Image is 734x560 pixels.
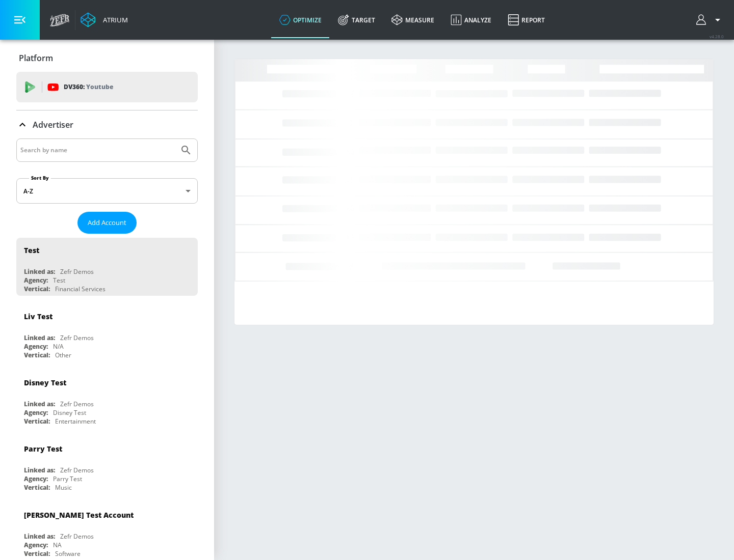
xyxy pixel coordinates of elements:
[64,81,113,93] p: DV360:
[55,483,72,492] div: Music
[55,285,106,293] div: Financial Services
[53,541,62,549] div: NA
[271,2,330,38] a: optimize
[442,2,500,38] a: Analyze
[24,510,134,520] div: [PERSON_NAME] Test Account
[60,532,94,541] div: Zefr Demos
[16,370,198,428] div: Disney TestLinked as:Zefr DemosAgency:Disney TestVertical:Entertainment
[24,378,66,387] div: Disney Test
[24,466,55,474] div: Linked as:
[33,119,73,130] p: Advertiser
[710,34,724,39] span: v 4.28.0
[86,81,113,92] p: Youtube
[16,436,198,494] div: Parry TestLinked as:Zefr DemosAgency:Parry TestVertical:Music
[55,549,81,558] div: Software
[16,238,198,296] div: TestLinked as:Zefr DemosAgency:TestVertical:Financial Services
[29,175,51,181] label: Sort By
[383,2,442,38] a: measure
[24,267,55,276] div: Linked as:
[88,217,126,229] span: Add Account
[53,276,65,285] div: Test
[55,417,96,426] div: Entertainment
[60,333,94,342] div: Zefr Demos
[24,312,53,321] div: Liv Test
[24,333,55,342] div: Linked as:
[16,110,198,139] div: Advertiser
[330,2,383,38] a: Target
[24,351,50,359] div: Vertical:
[24,400,55,408] div: Linked as:
[60,267,94,276] div: Zefr Demos
[24,483,50,492] div: Vertical:
[53,342,64,351] div: N/A
[24,541,48,549] div: Agency:
[24,444,62,454] div: Parry Test
[53,474,82,483] div: Parry Test
[16,304,198,362] div: Liv TestLinked as:Zefr DemosAgency:N/AVertical:Other
[24,417,50,426] div: Vertical:
[24,532,55,541] div: Linked as:
[20,144,175,157] input: Search by name
[60,400,94,408] div: Zefr Demos
[24,276,48,285] div: Agency:
[24,549,50,558] div: Vertical:
[55,351,71,359] div: Other
[81,12,128,27] a: Atrium
[53,408,86,417] div: Disney Test
[19,52,53,64] p: Platform
[99,15,128,24] div: Atrium
[16,44,198,72] div: Platform
[24,245,39,255] div: Test
[24,408,48,417] div: Agency:
[77,212,137,234] button: Add Account
[60,466,94,474] div: Zefr Demos
[24,285,50,293] div: Vertical:
[500,2,553,38] a: Report
[24,342,48,351] div: Agency:
[24,474,48,483] div: Agency:
[16,72,198,102] div: DV360: Youtube
[16,178,198,204] div: A-Z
